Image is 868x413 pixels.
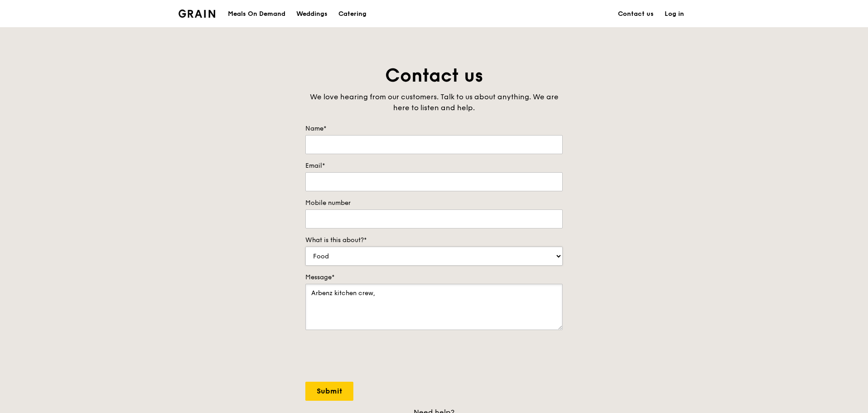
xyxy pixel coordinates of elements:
div: We love hearing from our customers. Talk to us about anything. We are here to listen and help. [305,92,563,113]
input: Submit [305,382,353,401]
a: Log in [659,0,690,28]
label: Mobile number [305,199,563,208]
div: Meals On Demand [228,0,285,28]
label: Message* [305,273,563,282]
img: Grain [178,10,215,18]
a: Contact us [612,0,659,28]
h1: Contact us [305,63,563,88]
div: Catering [338,0,366,28]
label: What is this about?* [305,236,563,245]
a: Weddings [291,0,333,28]
iframe: reCAPTCHA [305,339,443,374]
label: Name* [305,124,563,133]
label: Email* [305,161,563,170]
div: Weddings [296,0,328,28]
a: Catering [333,0,372,28]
